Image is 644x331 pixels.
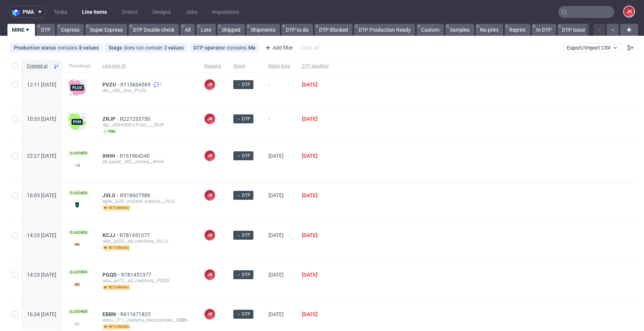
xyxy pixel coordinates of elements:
[102,63,192,69] span: Line item ID
[302,272,318,278] span: [DATE]
[12,8,23,16] img: logo
[417,24,444,36] a: Custom
[505,24,530,36] a: Reprint
[27,116,56,122] span: 10:33 [DATE]
[102,278,192,284] div: ada__as73__ab_creations__PGQD
[68,190,89,196] span: Locked
[205,230,215,240] figcaption: JK
[68,239,86,249] img: version_two_editor_design
[248,45,256,51] div: Me
[181,6,202,18] a: Jobs
[85,24,127,36] a: Super Express
[102,205,130,211] span: returning
[148,6,175,18] a: Designs
[102,198,192,204] div: egdk__p29__maison_matcha__JVLO
[302,153,318,159] span: [DATE]
[246,24,280,36] a: Shipments
[7,24,35,36] a: MINE
[102,82,120,88] span: PVZU
[268,116,290,135] span: -
[102,153,120,159] a: IHHH
[268,232,284,238] span: [DATE]
[205,269,215,280] figcaption: JK
[120,232,151,238] a: R781451377
[78,6,111,18] a: Line Items
[121,272,153,278] a: R781451377
[27,82,56,88] span: 12:11 [DATE]
[302,232,318,238] span: [DATE]
[281,24,313,36] a: DTP to do
[57,24,84,36] a: Express
[27,192,56,198] span: 16:03 [DATE]
[120,153,151,159] a: R161964240
[208,6,244,18] a: Impositions
[68,269,89,275] span: Locked
[102,317,192,323] div: ostro__f71__martyna_dworczynska__EBBN
[102,88,192,94] div: dlp__x50__box__PVZU
[68,200,86,210] img: version_two_editor_design
[102,238,192,244] div: ada__as55__ab_creations__KCJJ
[68,309,89,315] span: Locked
[180,24,195,36] a: All
[120,192,152,198] a: R518607588
[268,63,290,69] span: Batch date
[102,159,192,165] div: ph-zapier__f45__correia__IHHH
[268,311,284,317] span: [DATE]
[268,153,284,159] span: [DATE]
[23,9,34,15] span: pma
[193,45,227,51] span: DTP operator
[262,42,295,54] div: Add filter
[299,42,321,53] div: Clear all
[102,192,120,198] a: JVLO
[268,192,284,198] span: [DATE]
[68,150,89,156] span: Locked
[563,43,622,52] button: Export/Import CSV
[102,122,192,128] div: dlp__x50-6000-x-5-cm____ZRJP
[236,271,250,278] span: → DTP
[102,284,130,290] span: returning
[205,309,215,319] figcaption: JK
[102,272,121,278] a: PGQD
[302,311,318,317] span: [DATE]
[68,79,86,97] img: plus-icon.676465ae8f3a83198b3f.png
[236,152,250,159] span: → DTP
[236,311,250,318] span: → DTP
[9,6,46,18] button: pma
[108,45,124,51] span: Stage
[27,153,56,159] span: 23:27 [DATE]
[558,24,590,36] a: DTP Issue
[205,151,215,161] figcaption: JK
[152,82,162,88] a: 1
[68,63,91,69] span: Thumbnail
[302,116,318,122] span: [DATE]
[354,24,415,36] a: DTP Production Ready
[624,6,634,17] figcaption: JK
[233,63,256,69] span: Stage
[476,24,503,36] a: No print
[102,116,120,122] a: ZRJP
[102,324,130,330] span: returning
[68,230,89,236] span: Locked
[117,6,142,18] a: Orders
[37,24,55,36] a: DTP
[445,24,474,36] a: Samples
[102,311,120,317] a: EBBN
[102,129,117,135] span: pim
[120,82,152,88] span: R115604599
[268,272,284,278] span: [DATE]
[102,232,120,238] a: KCJJ
[205,190,215,201] figcaption: JK
[102,245,130,251] span: returning
[236,116,250,122] span: → DTP
[27,63,50,69] span: Created at
[205,114,215,124] figcaption: JK
[120,311,152,317] span: R611671823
